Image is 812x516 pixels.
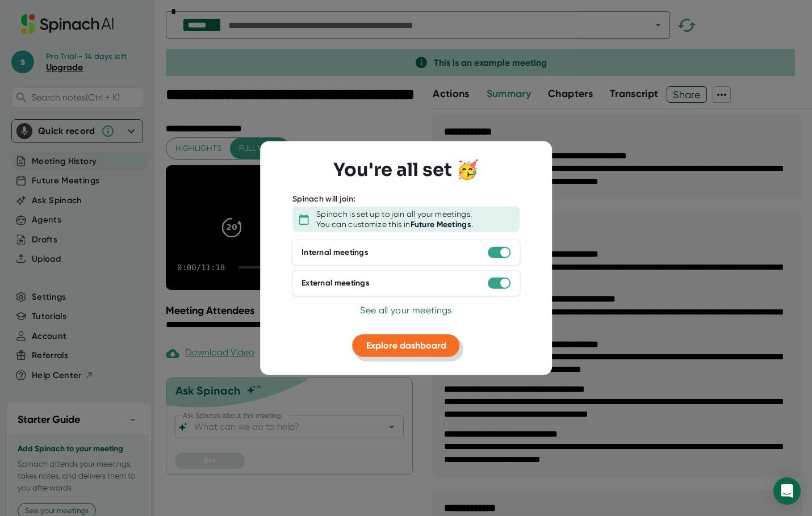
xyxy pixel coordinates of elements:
[316,209,472,220] div: Spinach is set up to join all your meetings.
[773,477,801,505] div: Open Intercom Messenger
[302,278,370,288] div: External meetings
[360,305,451,316] span: See all your meetings
[292,194,355,204] div: Spinach will join:
[316,219,473,229] div: You can customize this in .
[302,247,369,258] div: Internal meetings
[353,334,460,357] button: Explore dashboard
[366,340,446,351] span: Explore dashboard
[411,219,472,229] b: Future Meetings
[333,159,479,181] h3: You're all set 🥳
[360,304,451,317] button: See all your meetings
